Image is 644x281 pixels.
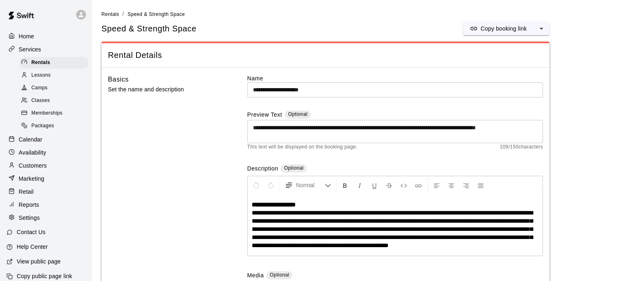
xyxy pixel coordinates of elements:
span: Speed & Strength Space [127,11,185,17]
h5: Speed & Strength Space [101,23,196,34]
button: Insert Code [397,178,411,192]
span: Lessons [31,71,51,80]
a: Memberships [20,107,92,120]
button: Format Strikethrough [382,178,396,192]
span: Normal [296,181,325,189]
p: Reports [19,201,39,209]
a: Packages [20,120,92,133]
p: View public page [17,257,61,266]
button: select merge strategy [533,22,549,35]
a: Availability [7,146,85,159]
div: Lessons [20,70,88,81]
p: Retail [19,188,34,196]
label: Description [247,164,278,174]
label: Media [247,271,264,281]
span: Camps [31,84,48,92]
span: Optional [284,165,303,171]
button: Left Align [430,178,444,192]
p: Set the name and description [108,84,221,95]
a: Rentals [101,11,119,17]
p: Availability [19,148,46,157]
div: Rentals [20,57,88,69]
button: Format Bold [338,178,352,192]
a: Home [7,30,85,42]
p: Services [19,45,41,53]
p: Help Center [17,243,48,251]
span: 109 / 150 characters [500,143,543,151]
span: Packages [31,122,54,130]
button: Justify Align [474,178,488,192]
a: Marketing [7,173,85,185]
a: Services [7,43,85,55]
a: Rentals [20,56,92,69]
button: Format Underline [367,178,381,192]
p: Customers [19,162,47,170]
p: Contact Us [17,228,46,236]
nav: breadcrumb [101,10,634,19]
span: Optional [288,111,308,117]
p: Copy booking link [481,24,527,33]
a: Reports [7,199,85,211]
span: Rentals [101,11,119,17]
div: Packages [20,120,88,132]
button: Copy booking link [463,22,533,35]
span: Classes [31,97,50,105]
button: Right Align [459,178,473,192]
p: Copy public page link [17,272,72,280]
span: Optional [270,272,289,278]
button: Insert Link [411,178,425,192]
a: Lessons [20,69,92,82]
a: Classes [20,95,92,107]
a: Camps [20,82,92,95]
button: Formatting Options [281,178,334,192]
div: split button [463,22,549,35]
a: Retail [7,186,85,198]
div: Memberships [20,108,88,119]
span: This text will be displayed on the booking page. [247,143,358,151]
span: Memberships [31,109,62,117]
a: Settings [7,212,85,224]
a: Customers [7,159,85,172]
a: Calendar [7,133,85,146]
div: Camps [20,82,88,94]
h6: Basics [108,74,129,85]
p: Home [19,32,34,40]
p: Settings [19,214,40,222]
label: Name [247,74,543,82]
div: Classes [20,95,88,106]
button: Undo [249,178,263,192]
p: Calendar [19,135,42,144]
button: Redo [264,178,278,192]
li: / [123,10,124,18]
span: Rental Details [108,50,543,61]
button: Format Italics [353,178,367,192]
p: Marketing [19,175,44,183]
span: Rentals [31,59,50,67]
label: Preview Text [247,111,282,120]
button: Center Align [444,178,458,192]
